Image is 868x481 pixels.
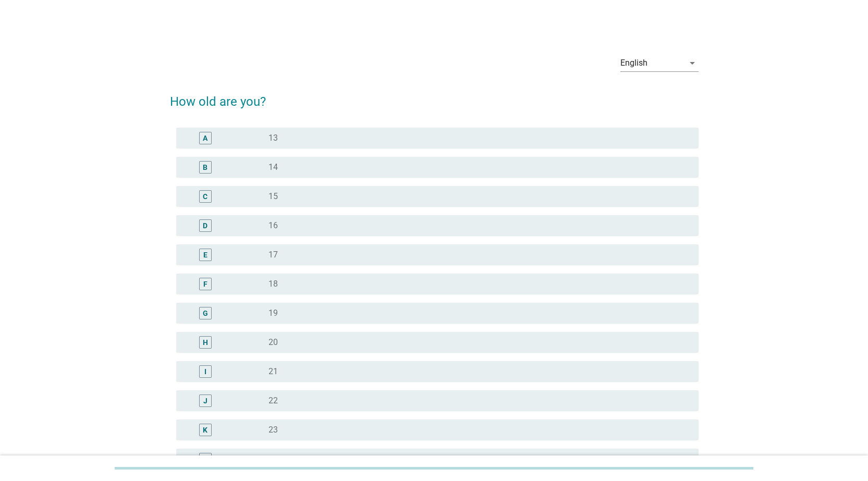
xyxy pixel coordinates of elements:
[268,425,278,435] label: 23
[686,57,699,69] i: arrow_drop_down
[268,337,278,348] label: 20
[203,395,207,406] div: J
[203,191,207,202] div: C
[620,58,647,68] div: English
[268,308,278,318] label: 19
[170,82,699,111] h2: How old are you?
[203,249,207,260] div: E
[268,133,278,143] label: 13
[268,454,278,464] label: 24
[203,132,207,143] div: A
[268,279,278,289] label: 18
[268,162,278,172] label: 14
[203,162,207,172] div: B
[268,191,278,202] label: 15
[203,424,207,435] div: K
[203,220,207,231] div: D
[204,366,206,377] div: I
[268,220,278,231] label: 16
[203,307,208,318] div: G
[268,396,278,406] label: 22
[268,250,278,260] label: 17
[203,337,208,348] div: H
[203,278,207,289] div: F
[203,453,207,464] div: L
[268,366,278,377] label: 21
